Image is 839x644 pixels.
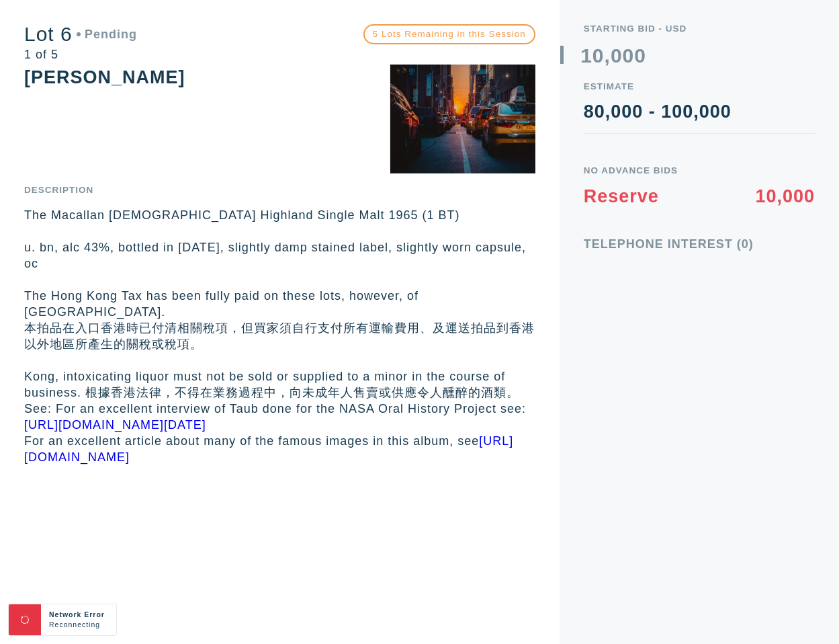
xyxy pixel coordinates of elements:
a: [URL][DOMAIN_NAME] [24,434,513,464]
span: . [100,621,103,629]
div: Description [24,186,535,195]
a: [URL][DOMAIN_NAME][DATE] [24,418,206,432]
div: 1 [580,46,592,66]
div: 0 [611,46,623,66]
p: The Macallan [DEMOGRAPHIC_DATA] Highland Single Malt 1965 (1 BT) [24,207,535,223]
div: Reserve [584,188,659,206]
div: Starting Bid - USD [584,24,815,34]
div: Telephone Interest (0) [584,238,815,250]
p: See: For an excellent interview of Taub done for the NASA Oral History Project see: [24,401,535,433]
div: 1 of 5 [24,48,137,61]
div: Pending [77,28,137,40]
div: Reconnecting [49,620,108,630]
div: [PERSON_NAME] [24,67,185,87]
div: , [605,46,611,247]
div: Network Error [49,610,108,620]
p: Kong, intoxicating liquor must not be sold or supplied to a minor in the course of business. 根據香港... [24,368,535,401]
div: No Advance Bids [584,166,815,175]
div: Lot 6 [24,24,137,44]
div: 5 Lots Remaining in this Session [363,24,535,44]
div: 0 [634,46,646,66]
div: Estimate [584,82,815,91]
p: u. bn, alc 43%, bottled in [DATE], slightly damp stained label, slightly worn capsule, oc [24,239,535,272]
div: 0 [592,46,605,66]
div: 0 [623,46,635,66]
div: 10,000 [755,188,815,206]
p: For an excellent article about many of the famous images in this album, see [24,433,535,465]
p: The Hong Kong Tax has been fully paid on these lots, however, of [GEOGRAPHIC_DATA]. [24,288,535,320]
div: 80,000 - 100,000 [584,103,815,121]
p: 本拍品在入口香港時已付清相關稅項，但買家須自行支付所有運輸費用、及運送拍品到香港以外地區所產生的關稅或稅項。 [24,320,535,352]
